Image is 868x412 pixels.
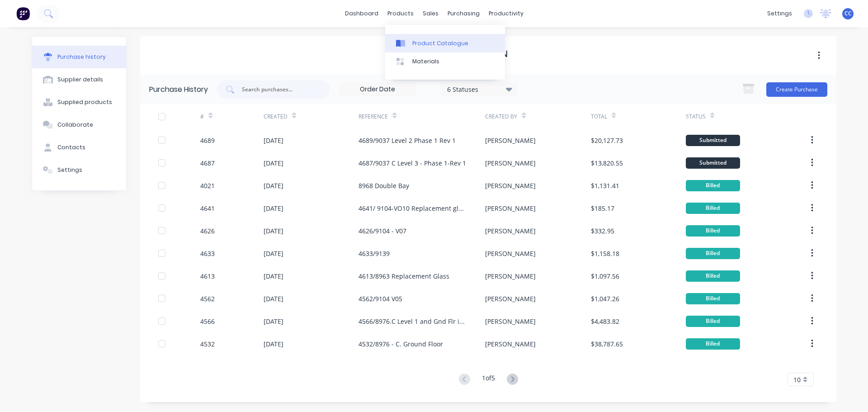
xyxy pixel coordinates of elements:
[591,204,614,213] div: $185.17
[359,294,402,303] div: 4562/9104 V05
[57,143,85,152] div: Contacts
[485,226,536,236] div: [PERSON_NAME]
[200,113,204,121] div: #
[485,113,517,121] div: Created By
[264,339,283,349] div: [DATE]
[686,338,740,350] div: Billed
[359,317,467,326] div: 4566/8976.C Level 1 and Gnd Flr internals
[359,271,449,281] div: 4613/8963 Replacement Glass
[686,180,740,191] div: Billed
[32,114,126,136] button: Collaborate
[385,34,505,52] a: Product Catalogue
[200,158,215,168] div: 4687
[763,7,797,20] div: settings
[485,249,536,258] div: [PERSON_NAME]
[482,373,495,386] div: 1 of 5
[359,249,390,258] div: 4633/9139
[591,136,623,145] div: $20,127.73
[485,181,536,190] div: [PERSON_NAME]
[418,7,443,20] div: sales
[57,98,112,106] div: Supplied products
[686,248,740,259] div: Billed
[383,7,418,20] div: products
[359,113,388,121] div: Reference
[443,7,484,20] div: purchasing
[57,53,106,61] div: Purchase history
[32,68,126,91] button: Supplier details
[686,293,740,304] div: Billed
[149,84,208,95] div: Purchase History
[485,317,536,326] div: [PERSON_NAME]
[591,339,623,349] div: $38,787.65
[264,249,283,258] div: [DATE]
[591,317,619,326] div: $4,483.82
[591,113,607,121] div: Total
[412,57,439,66] div: Materials
[57,76,103,84] div: Supplier details
[32,46,126,68] button: Purchase history
[200,226,215,236] div: 4626
[16,7,30,20] img: Factory
[591,181,619,190] div: $1,131.41
[264,181,283,190] div: [DATE]
[264,113,288,121] div: Created
[57,121,93,129] div: Collaborate
[686,113,706,121] div: Status
[32,136,126,159] button: Contacts
[485,294,536,303] div: [PERSON_NAME]
[793,375,801,384] span: 10
[200,339,215,349] div: 4532
[57,166,82,174] div: Settings
[200,181,215,190] div: 4021
[340,7,383,20] a: dashboard
[686,135,740,146] div: Submitted
[844,9,852,18] span: CC
[359,181,409,190] div: 8968 Double Bay
[359,204,467,213] div: 4641/ 9104-VO10 Replacement glass
[484,7,528,20] div: productivity
[485,136,536,145] div: [PERSON_NAME]
[485,158,536,168] div: [PERSON_NAME]
[359,339,443,349] div: 4532/8976 - C. Ground Floor
[200,317,215,326] div: 4566
[447,84,512,94] div: 6 Statuses
[686,316,740,327] div: Billed
[485,204,536,213] div: [PERSON_NAME]
[32,91,126,114] button: Supplied products
[359,136,456,145] div: 4689/9037 Level 2 Phase 1 Rev 1
[264,136,283,145] div: [DATE]
[359,226,406,236] div: 4626/9104 - V07
[340,83,415,96] input: Order Date
[766,82,827,97] button: Create Purchase
[591,158,623,168] div: $13,820.55
[686,270,740,282] div: Billed
[591,271,619,281] div: $1,097.56
[591,294,619,303] div: $1,047.26
[485,339,536,349] div: [PERSON_NAME]
[32,159,126,181] button: Settings
[264,317,283,326] div: [DATE]
[485,271,536,281] div: [PERSON_NAME]
[591,226,614,236] div: $332.95
[200,204,215,213] div: 4641
[412,39,468,47] div: Product Catalogue
[686,203,740,214] div: Billed
[264,204,283,213] div: [DATE]
[200,271,215,281] div: 4613
[686,225,740,237] div: Billed
[686,157,740,169] div: Submitted
[241,85,316,94] input: Search purchases...
[264,271,283,281] div: [DATE]
[200,136,215,145] div: 4689
[200,294,215,303] div: 4562
[264,294,283,303] div: [DATE]
[200,249,215,258] div: 4633
[264,158,283,168] div: [DATE]
[591,249,619,258] div: $1,158.18
[359,158,466,168] div: 4687/9037 C Level 3 - Phase 1-Rev 1
[385,52,505,71] a: Materials
[264,226,283,236] div: [DATE]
